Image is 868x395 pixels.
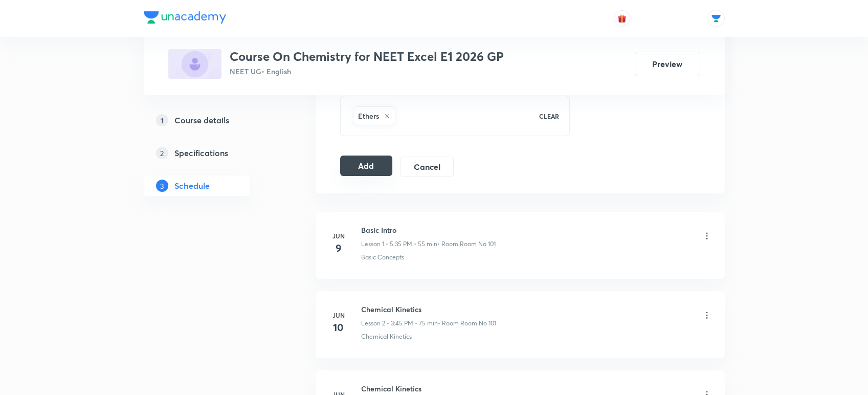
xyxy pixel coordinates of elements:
[328,311,349,320] h6: Jun
[437,239,496,249] p: • Room Room No 101
[144,143,283,163] a: 2Specifications
[174,147,228,159] h5: Specifications
[174,114,229,126] h5: Course details
[361,253,404,262] p: Basic Concepts
[361,319,438,328] p: Lesson 2 • 3:45 PM • 75 min
[328,240,349,256] h4: 9
[361,332,412,341] p: Chemical Kinetics
[230,66,504,77] p: NEET UG • English
[707,10,725,27] img: Abhishek Singh
[361,304,496,315] h6: Chemical Kinetics
[174,180,210,192] h5: Schedule
[328,320,349,335] h4: 10
[156,180,168,192] p: 3
[230,49,504,64] h3: Course On Chemistry for NEET Excel E1 2026 GP
[144,11,226,24] img: Company Logo
[168,49,221,79] img: F6D31A09-D578-45F6-84DD-15BEA4CDA881_plus.png
[358,111,379,121] h6: Ethers
[340,156,393,176] button: Add
[400,157,453,177] button: Cancel
[156,114,168,126] p: 1
[361,383,496,394] h6: Chemical Kinetics
[617,14,627,23] img: avatar
[156,147,168,159] p: 2
[328,231,349,240] h6: Jun
[635,52,700,76] button: Preview
[361,225,496,235] h6: Basic Intro
[438,319,496,328] p: • Room Room No 101
[144,11,226,26] a: Company Logo
[144,110,283,130] a: 1Course details
[539,112,559,121] p: CLEAR
[361,239,437,249] p: Lesson 1 • 5:35 PM • 55 min
[614,10,630,27] button: avatar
